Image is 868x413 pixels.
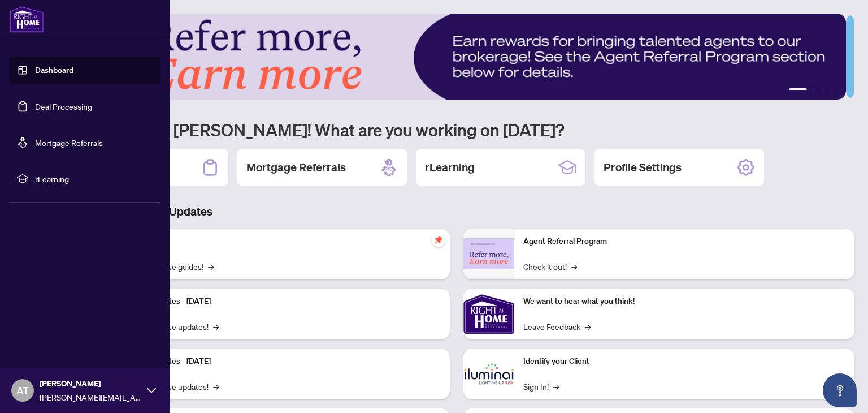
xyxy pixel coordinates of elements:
img: We want to hear what you think! [463,289,514,339]
button: Open asap [823,373,857,407]
a: Check it out!→ [523,260,577,273]
img: Identify your Client [463,349,514,399]
span: → [213,320,219,333]
button: 5 [839,88,843,93]
h3: Brokerage & Industry Updates [59,204,854,220]
span: pushpin [432,233,445,247]
h2: rLearning [425,160,475,175]
button: 3 [821,88,825,93]
a: Deal Processing [35,101,92,111]
span: → [571,260,577,273]
span: rLearning [35,173,153,185]
p: We want to hear what you think! [523,295,845,308]
span: → [585,320,591,333]
button: 2 [811,88,816,93]
span: → [208,260,214,273]
img: logo [9,6,44,33]
p: Identify your Client [523,355,845,368]
a: Mortgage Referrals [35,137,103,148]
button: 1 [789,88,807,93]
img: Agent Referral Program [463,238,514,269]
p: Agent Referral Program [523,235,845,248]
span: [PERSON_NAME] [40,377,141,390]
span: [PERSON_NAME][EMAIL_ADDRESS][DOMAIN_NAME] [40,391,141,403]
p: Platform Updates - [DATE] [119,355,441,368]
img: Slide 0 [59,14,846,100]
span: → [553,380,559,393]
a: Leave Feedback→ [523,320,591,333]
p: Platform Updates - [DATE] [119,295,441,308]
h1: Welcome back [PERSON_NAME]! What are you working on [DATE]? [59,119,854,140]
span: → [213,380,219,393]
p: Self-Help [119,235,441,248]
button: 4 [830,88,834,93]
h2: Profile Settings [604,160,682,175]
h2: Mortgage Referrals [246,160,346,175]
a: Dashboard [35,65,73,75]
span: AT [16,382,29,398]
a: Sign In!→ [523,380,559,393]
